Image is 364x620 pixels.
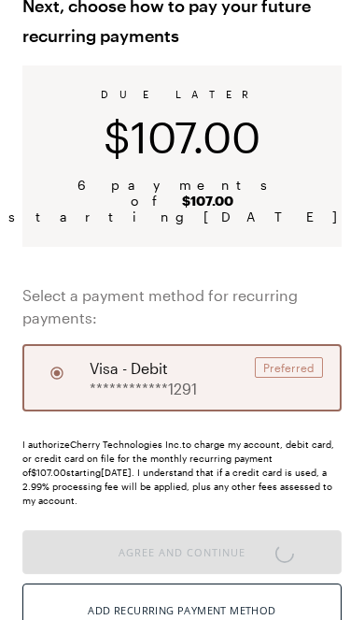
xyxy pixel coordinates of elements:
[22,284,342,329] span: Select a payment method for recurring payments:
[90,357,168,380] span: visa - debit
[101,88,263,100] span: DUE LATER
[182,193,233,209] b: $107.00
[22,530,342,574] button: Agree and Continue
[45,177,319,209] span: 6 payments of
[22,438,342,508] div: I authorize Cherry Technologies Inc. to charge my account, debit card, or credit card on file for...
[255,357,323,378] div: Preferred
[8,209,356,224] span: starting [DATE]
[104,111,260,162] span: $107.00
